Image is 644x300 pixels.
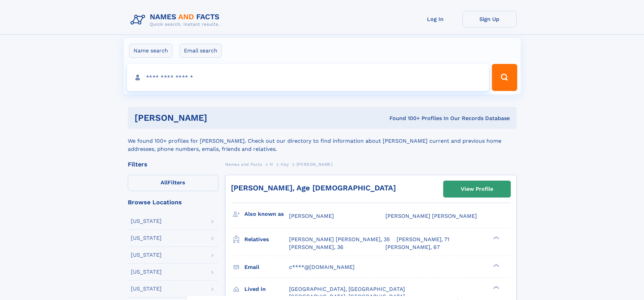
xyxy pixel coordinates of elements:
[270,162,273,167] span: H
[444,181,510,197] a: View Profile
[462,11,517,27] a: Sign Up
[492,263,500,268] div: ❯
[289,286,405,292] span: [GEOGRAPHIC_DATA], [GEOGRAPHIC_DATA]
[135,114,299,122] h1: [PERSON_NAME]
[492,236,500,240] div: ❯
[492,285,500,290] div: ❯
[128,161,218,167] div: Filters
[281,160,289,168] a: Hay
[131,286,162,292] div: [US_STATE]
[128,11,225,29] img: Logo Names and Facts
[408,11,462,27] a: Log In
[492,64,517,91] button: Search Button
[289,244,343,251] a: [PERSON_NAME], 36
[180,44,222,58] label: Email search
[385,213,477,219] span: [PERSON_NAME] [PERSON_NAME]
[129,44,172,58] label: Name search
[244,261,289,273] h3: Email
[289,236,390,243] a: [PERSON_NAME] [PERSON_NAME], 35
[128,175,218,191] label: Filters
[461,181,493,197] div: View Profile
[244,208,289,220] h3: Also known as
[298,115,510,122] div: Found 100+ Profiles In Our Records Database
[244,234,289,245] h3: Relatives
[128,129,517,153] div: We found 100+ profiles for [PERSON_NAME]. Check out our directory to find information about [PERS...
[131,235,162,241] div: [US_STATE]
[397,236,449,243] a: [PERSON_NAME], 71
[289,213,334,219] span: [PERSON_NAME]
[225,160,262,168] a: Names and Facts
[127,64,489,91] input: search input
[289,293,405,300] span: [GEOGRAPHIC_DATA], [GEOGRAPHIC_DATA]
[131,252,162,258] div: [US_STATE]
[296,162,333,167] span: [PERSON_NAME]
[131,269,162,275] div: [US_STATE]
[161,179,168,186] span: All
[244,283,289,295] h3: Lived in
[281,162,289,167] span: Hay
[231,184,396,192] a: [PERSON_NAME], Age [DEMOGRAPHIC_DATA]
[385,244,440,251] a: [PERSON_NAME], 67
[131,218,162,224] div: [US_STATE]
[128,199,218,205] div: Browse Locations
[270,160,273,168] a: H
